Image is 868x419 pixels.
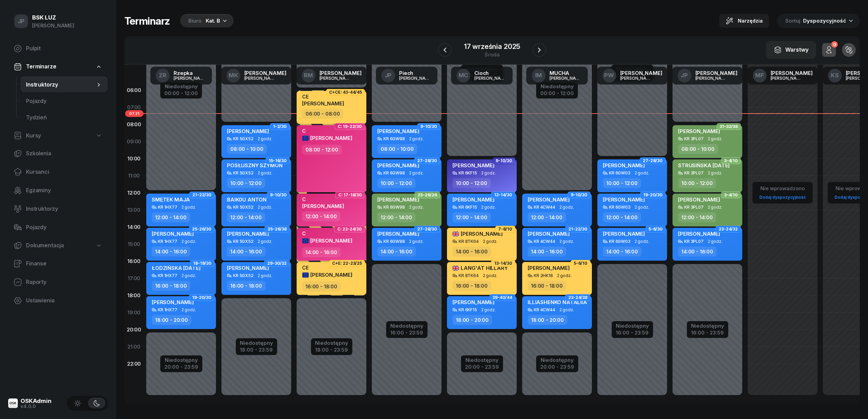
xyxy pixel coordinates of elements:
[8,145,108,162] a: Szkolenia
[26,80,95,89] span: Instruktorzy
[227,162,282,169] span: POSŁUSZNY SZYMON
[678,247,717,257] div: 14:00 - 16:00
[528,247,566,257] div: 14:00 - 16:00
[708,171,722,175] span: 2 godz.
[526,67,588,84] a: IMMUCHA[PERSON_NAME]
[597,67,668,84] a: PW[PERSON_NAME][PERSON_NAME]
[152,299,194,305] span: [PERSON_NAME]
[302,94,344,100] div: CE
[26,168,102,176] span: Kursanci
[831,73,839,78] span: KS
[240,345,273,353] div: 18:00 - 23:59
[684,171,704,175] div: KR 3PL07
[459,73,469,78] span: MC
[152,196,190,203] span: SMĘTEK MAJA
[227,212,265,222] div: 12:00 - 14:00
[302,100,344,107] span: [PERSON_NAME]
[684,205,704,209] div: KR 3PL07
[766,41,816,59] button: Warstwy
[691,322,724,337] button: Niedostępny16:00 - 23:59
[244,76,277,80] div: [PERSON_NAME]
[383,136,405,141] div: KR 6GW98
[540,84,574,89] div: Niedostępny
[124,287,144,304] div: 18:00
[452,265,508,271] span: LANG'AT HILLARY
[464,52,520,57] div: środa
[695,70,737,76] div: [PERSON_NAME]
[227,196,267,203] span: BAIK0U ANTON
[124,184,144,201] div: 12:00
[124,219,144,236] div: 14:00
[609,205,630,209] div: KR 6GW03
[174,70,206,76] div: Rzepka
[494,263,512,264] span: 13-14/30
[635,205,649,210] span: 2 godz.
[528,265,570,271] span: [PERSON_NAME]
[708,205,722,210] span: 2 godz.
[481,307,496,312] span: 2 godz.
[459,307,477,312] div: KR 6KF15
[8,128,108,144] a: Kursy
[244,70,286,76] div: [PERSON_NAME]
[459,273,479,278] div: KR 8TK64
[302,247,341,257] div: 14:00 - 16:00
[258,273,272,278] span: 2 godz.
[409,239,424,244] span: 2 godz.
[383,205,405,209] div: KR 6GW98
[757,183,809,203] button: Nie wprowadzonoDodaj dyspozycyjność
[459,239,479,244] div: KR 8TK64
[465,357,499,363] div: Niedostępny
[124,253,144,270] div: 16:00
[620,70,662,76] div: [PERSON_NAME]
[417,160,437,161] span: 27-28/30
[684,239,704,244] div: KR 3PL07
[672,67,743,84] a: JP[PERSON_NAME][PERSON_NAME]
[258,171,272,175] span: 2 godz.
[227,231,269,237] span: [PERSON_NAME]
[304,73,313,78] span: RM
[338,126,362,127] span: C: 19-22/30
[302,265,352,271] div: CE
[124,99,144,116] div: 07:00
[164,356,198,371] button: Niedostępny20:00 - 23:59
[174,76,206,80] div: [PERSON_NAME]
[8,164,108,180] a: Kursanci
[8,40,108,57] a: Pulpit
[528,299,587,305] span: ILLIASHENKO NATALIIA
[158,307,177,312] div: KR 1HX77
[164,363,198,370] div: 20:00 - 23:59
[609,171,630,175] div: KR 6GW03
[695,76,728,80] div: [PERSON_NAME]
[227,144,267,154] div: 08:00 - 10:00
[420,126,437,127] span: 9-10/30
[315,345,348,353] div: 18:00 - 23:59
[684,136,704,141] div: KR 3PL07
[483,273,498,278] span: 2 godz.
[383,171,405,175] div: KR 6GW98
[227,178,265,188] div: 10:00 - 12:00
[124,15,170,27] h1: Terminarz
[302,145,342,155] div: 08:00 - 12:00
[8,256,108,272] a: Finanse
[26,278,102,287] span: Raporty
[26,296,102,305] span: Ustawienia
[8,274,108,290] a: Raporty
[678,144,718,154] div: 08:00 - 10:00
[528,231,570,237] span: [PERSON_NAME]
[534,239,555,244] div: KR 4CW44
[124,304,144,321] div: 19:00
[559,239,574,244] span: 2 godz.
[481,205,496,210] span: 2 godz.
[227,128,269,134] span: [PERSON_NAME]
[708,239,722,244] span: 2 godz.
[124,150,144,167] div: 10:00
[803,17,846,24] span: Dyspozycyjność
[181,273,196,278] span: 2 godz.
[390,323,423,328] div: Niedostępny
[124,82,144,99] div: 06:00
[21,93,108,109] a: Pojazdy
[678,178,716,188] div: 10:00 - 12:00
[568,228,587,230] span: 21-22/30
[474,76,507,80] div: [PERSON_NAME]
[32,15,74,21] div: BSK LUZ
